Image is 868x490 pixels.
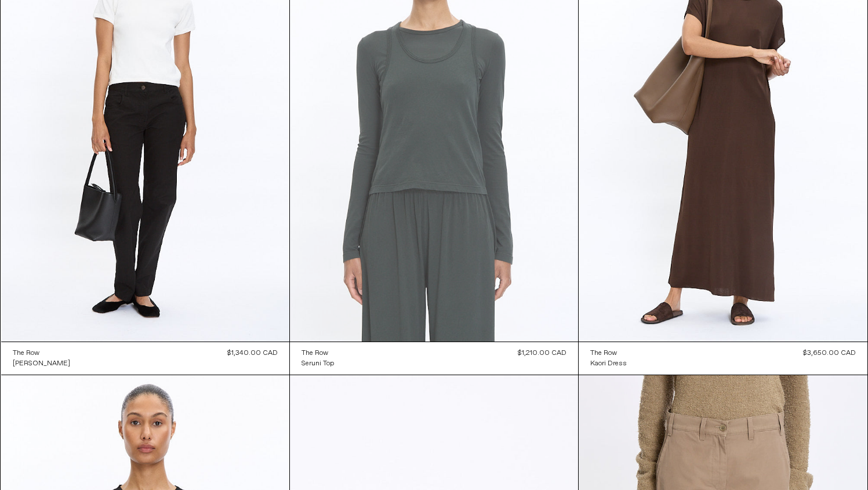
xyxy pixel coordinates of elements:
[590,348,627,358] a: The Row
[803,348,856,358] div: $3,650.00 CAD
[302,349,328,358] div: The Row
[302,358,334,369] a: Seruni Top
[590,349,617,358] div: The Row
[227,348,278,358] div: $1,340.00 CAD
[13,348,70,358] a: The Row
[518,348,566,358] div: $1,210.00 CAD
[13,358,70,369] a: [PERSON_NAME]
[590,358,627,369] a: Kaori Dress
[13,349,39,358] div: The Row
[302,348,334,358] a: The Row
